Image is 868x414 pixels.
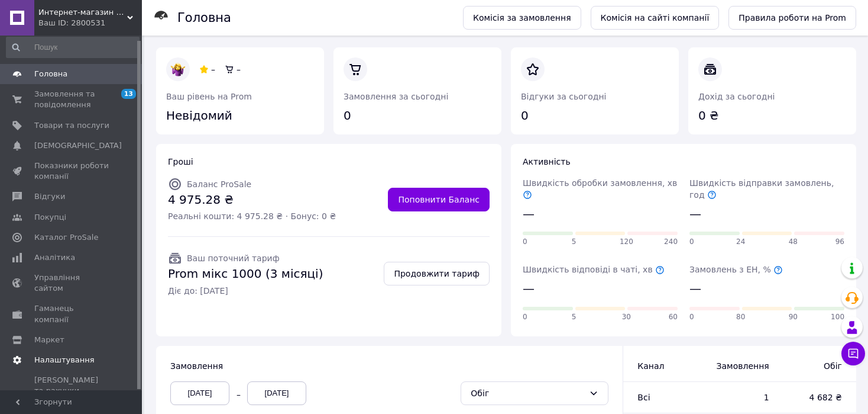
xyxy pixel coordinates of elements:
span: 4 682 ₴ [793,391,842,403]
span: [DEMOGRAPHIC_DATA] [34,140,122,151]
span: Канал [637,361,664,371]
span: Гаманець компанії [34,303,109,325]
span: Замовлення [170,361,223,371]
span: 1 [715,391,769,403]
span: 13 [121,89,136,99]
a: Комісія за замовлення [463,6,581,30]
a: Комісія на сайті компанії [591,6,720,30]
span: Відгуки [34,191,65,202]
span: Замовлення та повідомлення [34,89,109,110]
span: — [689,206,701,223]
span: Управління сайтом [34,272,109,294]
span: 48 [789,237,798,247]
div: Ваш ID: 2800531 [38,18,142,28]
span: Ваш поточний тариф [187,253,280,263]
span: 100 [831,312,844,322]
span: 0 [689,237,694,247]
span: — [523,280,535,297]
span: Гроші [168,157,193,166]
span: Швидкість обробки замовлення, хв [523,178,677,200]
a: Поповнити Баланс [388,188,490,211]
span: Замовлення [715,360,769,372]
span: 5 [572,237,576,247]
span: Prom мікс 1000 (3 місяці) [168,265,323,283]
span: 24 [736,237,745,247]
span: 240 [664,237,678,247]
span: Каталог ProSale [34,232,98,243]
span: — [689,280,701,297]
span: 0 [689,312,694,322]
span: Діє до: [DATE] [168,285,323,297]
span: Маркет [34,335,64,345]
h1: Головна [177,11,231,25]
span: — [523,206,535,223]
span: 80 [736,312,745,322]
button: Чат з покупцем [841,342,865,365]
span: Швидкість відправки замовлень, год [689,178,834,200]
span: Налаштування [34,355,95,365]
span: 5 [572,312,576,322]
span: Показники роботи компанії [34,161,109,182]
span: Баланс ProSale [187,179,251,189]
span: 0 [523,312,527,322]
span: Реальні кошти: 4 975.28 ₴ · Бонус: 0 ₴ [168,210,336,222]
span: Головна [34,69,67,79]
span: – [211,65,215,74]
span: 4 975.28 ₴ [168,191,336,208]
span: Товари та послуги [34,120,109,131]
a: Продовжити тариф [384,262,490,285]
span: 90 [789,312,798,322]
span: 30 [622,312,631,322]
span: Обіг [793,360,842,372]
input: Пошук [6,37,140,58]
div: [DATE] [247,381,306,405]
span: Замовлень з ЕН, % [689,265,783,274]
span: 96 [835,237,844,247]
span: 120 [620,237,633,247]
span: 60 [669,312,678,322]
span: Швидкість відповіді в чаті, хв [523,265,665,274]
span: – [237,65,241,74]
span: 0 [523,237,527,247]
div: Обіг [471,387,584,400]
span: Покупці [34,212,66,223]
div: [DATE] [170,381,229,405]
span: Активність [523,157,571,166]
span: Интернет-магазин "КарІванчик" [38,7,127,18]
span: Всi [637,393,650,402]
a: Правила роботи на Prom [728,6,856,30]
span: Аналітика [34,252,75,263]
